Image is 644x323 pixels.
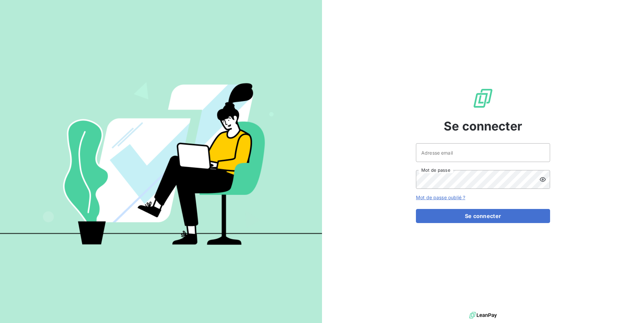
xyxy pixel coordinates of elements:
[472,88,494,109] img: Logo LeanPay
[444,117,522,135] span: Se connecter
[416,195,465,200] a: Mot de passe oublié ?
[416,209,550,223] button: Se connecter
[416,143,550,162] input: placeholder
[469,310,497,320] img: logo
